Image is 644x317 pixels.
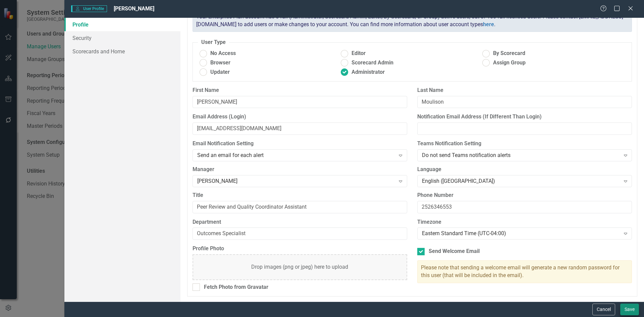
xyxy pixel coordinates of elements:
[422,177,620,185] div: English ([GEOGRAPHIC_DATA])
[417,113,632,121] label: Notification Email Address (If Different Than Login)
[193,166,407,173] label: Manager
[193,245,407,253] label: Profile Photo
[352,50,366,57] span: Editor
[483,21,494,28] a: here
[429,248,480,255] div: Send Welcome Email
[193,113,407,121] label: Email Address (Login)
[417,87,632,94] label: Last Name
[352,68,385,76] span: Administrator
[422,230,620,237] div: Eastern Standard Time (UTC-04:00)
[592,304,615,315] button: Cancel
[64,31,180,45] a: Security
[197,177,395,185] div: [PERSON_NAME]
[352,59,393,67] span: Scorecard Admin
[114,5,154,12] span: [PERSON_NAME]
[210,50,236,57] span: No Access
[251,263,348,271] div: Drop images (png or jpeg) here to upload
[417,260,632,283] div: Please note that sending a welcome email will generate a new random password for this user (that ...
[417,166,632,173] label: Language
[417,140,632,148] label: Teams Notification Setting
[64,45,180,58] a: Scorecards and Home
[210,68,230,76] span: Updater
[493,50,525,57] span: By Scorecard
[193,192,407,199] label: Title
[422,152,620,159] div: Do not send Teams notification alerts
[210,59,230,67] span: Browser
[193,218,407,226] label: Department
[417,218,632,226] label: Timezone
[204,283,268,291] div: Fetch Photo from Gravatar
[198,39,229,46] legend: User Type
[193,140,407,148] label: Email Notification Setting
[197,152,395,159] div: Send an email for each alert
[417,192,632,199] label: Phone Number
[620,304,639,315] button: Save
[71,5,107,12] span: User Profile
[493,59,526,67] span: Assign Group
[196,13,623,28] span: Your Enterprise Plan account has 5 full (Administrator, Scorecard Admin, Editor, By Scorecard, or...
[193,87,407,94] label: First Name
[64,18,180,31] a: Profile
